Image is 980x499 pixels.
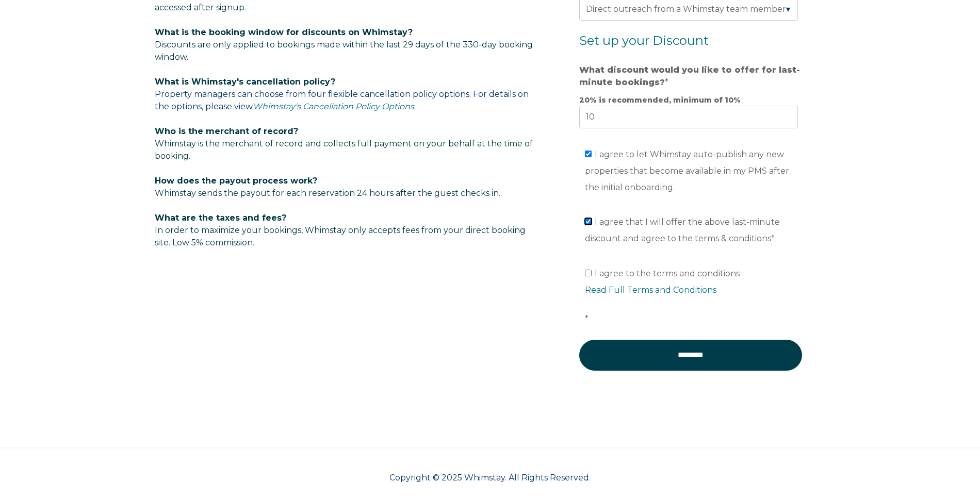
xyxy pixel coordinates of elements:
span: In order to maximize your bookings, Whimstay only accepts fees from your direct booking site. Low... [155,213,526,247]
span: What is the booking window for discounts on Whimstay? [155,27,413,37]
span: Discounts are only applied to bookings made within the last 29 days of the 330-day booking window. [155,40,533,62]
strong: What discount would you like to offer for last-minute bookings? [579,65,800,87]
span: What are the taxes and fees? [155,213,286,223]
input: I agree that I will offer the above last-minute discount and agree to the terms & conditions* [585,218,592,225]
span: Whimstay is the merchant of record and collects full payment on your behalf at the time of booking. [155,139,533,161]
p: Copyright © 2025 Whimstay. All Rights Reserved. [155,472,825,484]
input: I agree to let Whimstay auto-publish any new properties that become available in my PMS after the... [585,151,592,157]
span: How does the payout process work? [155,176,317,186]
span: I agree that I will offer the above last-minute discount and agree to the terms & conditions [585,217,780,243]
span: I agree to the terms and conditions [585,269,804,324]
span: What is Whimstay's cancellation policy? [155,77,335,87]
a: Read Full Terms and Conditions [585,285,716,295]
span: I agree to let Whimstay auto-publish any new properties that become available in my PMS after the... [585,149,789,192]
input: I agree to the terms and conditionsRead Full Terms and Conditions* [585,270,592,276]
p: Property managers can choose from four flexible cancellation policy options. For details on the o... [155,76,538,113]
span: Who is the merchant of record? [155,126,298,136]
strong: 20% is recommended, minimum of 10% [579,95,741,105]
a: Whimstay's Cancellation Policy Options [253,102,414,111]
span: Set up your Discount [579,33,709,48]
span: Whimstay sends the payout for each reservation 24 hours after the guest checks in. [155,188,500,198]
